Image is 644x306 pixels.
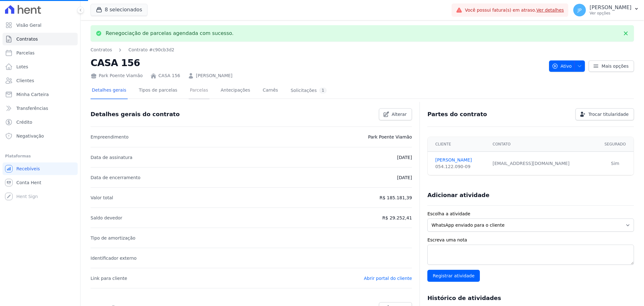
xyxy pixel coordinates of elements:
h3: Detalhes gerais do contrato [91,110,180,118]
p: [DATE] [397,174,412,181]
a: Conta Hent [3,176,78,189]
h2: CASA 156 [91,56,544,70]
span: Negativação [16,133,44,139]
a: Minha Carteira [3,88,78,101]
p: Ver opções [590,11,631,16]
a: Contratos [3,33,78,45]
a: Tipos de parcelas [138,82,179,99]
a: Negativação [3,130,78,142]
p: Saldo devedor [91,214,122,222]
span: Trocar titularidade [588,111,629,117]
a: Solicitações1 [289,82,328,99]
span: Lotes [16,64,28,70]
p: R$ 29.252,41 [382,214,412,222]
a: Trocar titularidade [575,108,634,120]
p: [PERSON_NAME] [590,4,631,11]
div: 1 [319,88,327,93]
div: Solicitações [291,88,327,93]
span: Minha Carteira [16,91,49,98]
a: Carnês [261,82,279,99]
a: Lotes [3,60,78,73]
span: Alterar [392,111,407,117]
span: Visão Geral [16,22,42,28]
span: Ativo [552,60,572,72]
p: Valor total [91,194,113,201]
span: Conta Hent [16,179,41,186]
p: R$ 185.181,39 [380,194,412,201]
a: Clientes [3,74,78,87]
p: Identificador externo [91,254,136,262]
th: Cliente [428,137,489,152]
span: Recebíveis [16,166,40,172]
p: Park Poente Viamão [368,133,412,141]
a: Alterar [379,108,412,120]
h3: Histórico de atividades [427,294,501,302]
h3: Partes do contrato [427,110,487,118]
button: JP [PERSON_NAME] Ver opções [568,1,644,19]
a: Ver detalhes [536,8,564,13]
a: Contrato #c90cb3d2 [128,47,174,53]
button: Ativo [549,60,585,72]
nav: Breadcrumb [91,47,544,53]
a: Detalhes gerais [91,82,128,99]
th: Contato [489,137,597,152]
span: Clientes [16,77,34,84]
p: Tipo de amortização [91,234,136,242]
a: Crédito [3,116,78,128]
a: Antecipações [219,82,252,99]
p: Link para cliente [91,275,127,282]
p: Data de encerramento [91,174,141,181]
p: [DATE] [397,154,412,161]
span: Mais opções [602,63,629,69]
a: Abrir portal do cliente [364,276,412,281]
span: Crédito [16,119,32,125]
label: Escolha a atividade [427,211,634,217]
input: Registrar atividade [427,270,480,282]
a: Transferências [3,102,78,115]
div: Park Poente Viamão [91,72,143,79]
a: Recebíveis [3,162,78,175]
div: 054.122.090-09 [435,163,485,170]
p: Data de assinatura [91,154,132,161]
span: Você possui fatura(s) em atraso. [465,7,564,14]
a: [PERSON_NAME] [435,157,485,163]
th: Segurado [597,137,634,152]
span: JP [578,8,582,12]
a: [PERSON_NAME] [196,72,232,79]
span: Transferências [16,105,48,111]
span: Contratos [16,36,38,42]
nav: Breadcrumb [91,47,174,53]
td: Sim [597,152,634,175]
span: Parcelas [16,50,35,56]
p: Renegociação de parcelas agendada com sucesso. [106,30,234,37]
div: [EMAIL_ADDRESS][DOMAIN_NAME] [493,160,593,167]
a: Parcelas [3,47,78,59]
a: CASA 156 [158,72,180,79]
h3: Adicionar atividade [427,191,489,199]
a: Visão Geral [3,19,78,31]
button: 8 selecionados [91,4,147,16]
p: Empreendimento [91,133,129,141]
a: Mais opções [589,60,634,72]
div: Plataformas [5,152,75,160]
a: Parcelas [189,82,209,99]
a: Contratos [91,47,112,53]
label: Escreva uma nota [427,237,634,243]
